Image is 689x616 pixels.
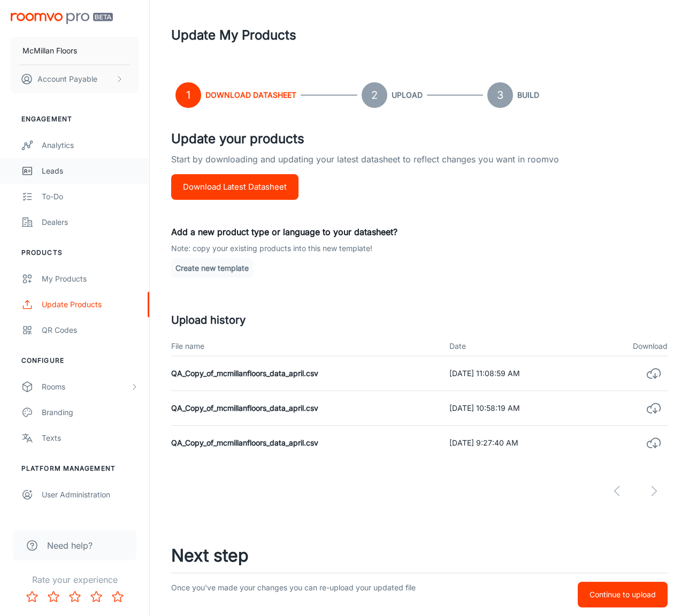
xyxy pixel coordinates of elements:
td: QA_Copy_of_mcmillanfloors_data_april.csv [171,426,441,461]
text: 2 [371,89,378,102]
img: Roomvo PRO Beta [11,13,113,24]
h5: Upload history [171,312,668,328]
td: [DATE] 9:27:40 AM [441,426,593,461]
div: Rooms [42,381,130,393]
h6: Download Datasheet [205,89,296,101]
div: Analytics [42,139,139,151]
button: Rate 3 star [64,586,86,607]
button: Account Payable [11,65,139,93]
div: QR Codes [42,324,139,336]
h4: Update your products [171,129,668,149]
td: QA_Copy_of_mcmillanfloors_data_april.csv [171,356,441,391]
div: Leads [42,165,139,177]
p: Continue to upload [590,589,656,601]
button: Create new template [171,259,253,278]
td: QA_Copy_of_mcmillanfloors_data_april.csv [171,391,441,426]
p: Account Payable [37,73,97,85]
div: Texts [42,432,139,444]
button: Rate 1 star [21,586,43,607]
div: Branding [42,407,139,418]
p: Note: copy your existing products into this new template! [171,243,668,254]
p: Start by downloading and updating your latest datasheet to reflect changes you want in roomvo [171,153,668,174]
div: Dealers [42,216,139,228]
p: Once you've made your changes you can re-upload your updated file [171,582,494,607]
span: Need help? [47,539,93,552]
td: [DATE] 10:58:19 AM [441,391,593,426]
text: 3 [497,89,503,102]
h6: Upload [392,89,423,101]
h6: Build [517,89,539,101]
button: Rate 4 star [86,586,107,607]
h1: Update My Products [171,26,296,45]
td: [DATE] 11:08:59 AM [441,356,593,391]
div: To-do [42,191,139,202]
div: Update Products [42,299,139,310]
p: Rate your experience [9,573,141,586]
p: McMillan Floors [22,45,77,57]
p: Add a new product type or language to your datasheet? [171,225,668,238]
th: File name [171,337,441,356]
button: Continue to upload [578,582,668,607]
div: My Products [42,273,139,285]
button: Rate 2 star [43,586,64,607]
text: 1 [186,89,190,102]
th: Download [593,337,668,356]
button: McMillan Floors [11,37,139,65]
button: Rate 5 star [107,586,128,607]
div: User Administration [42,489,139,501]
h3: Next step [171,543,668,568]
th: Date [441,337,593,356]
button: Download Latest Datasheet [171,174,298,200]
